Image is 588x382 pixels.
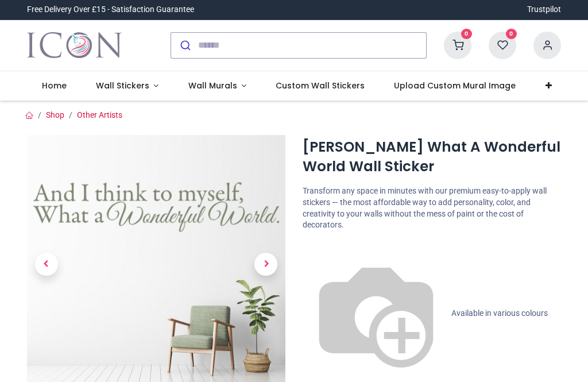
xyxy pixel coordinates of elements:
[303,137,561,177] h1: [PERSON_NAME] What A Wonderful World Wall Sticker
[27,29,122,61] img: Icon Wall Stickers
[506,29,517,40] sup: 0
[96,80,149,91] span: Wall Stickers
[27,4,194,16] div: Free Delivery Over £15 - Satisfaction Guarantee
[489,40,516,49] a: 0
[46,110,64,119] a: Shop
[254,253,277,276] span: Next
[35,253,58,276] span: Previous
[77,110,122,119] a: Other Artists
[276,80,365,91] span: Custom Wall Stickers
[171,33,198,58] button: Submit
[303,186,561,230] p: Transform any space in minutes with our premium easy-to-apply wall stickers — the most affordable...
[27,29,122,61] a: Logo of Icon Wall Stickers
[461,29,472,40] sup: 0
[527,4,561,16] a: Trustpilot
[188,80,237,91] span: Wall Murals
[394,80,516,91] span: Upload Custom Mural Image
[444,40,471,49] a: 0
[27,173,66,354] a: Previous
[42,80,67,91] span: Home
[247,173,286,354] a: Next
[173,71,261,101] a: Wall Murals
[81,71,173,101] a: Wall Stickers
